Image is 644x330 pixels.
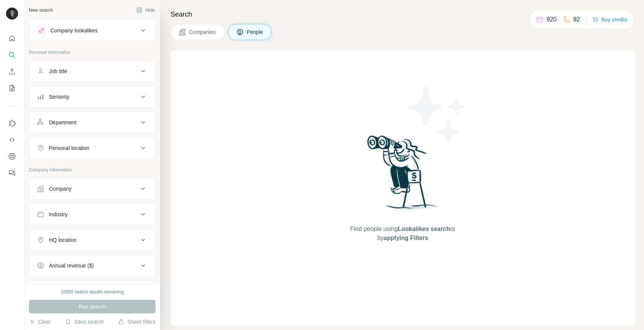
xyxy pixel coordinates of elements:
[29,180,155,198] button: Company
[364,133,442,217] img: Surfe Illustration - Woman searching with binoculars
[131,5,160,16] button: Hide
[29,88,155,106] button: Seniority
[49,185,72,192] div: Company
[29,62,155,80] button: Job title
[49,93,69,101] div: Seniority
[49,211,68,218] div: Industry
[171,9,635,20] h4: Search
[29,282,155,300] button: Employees (size)
[6,116,18,130] button: Use Surfe on LinkedIn
[6,81,18,95] button: My lists
[6,8,18,20] img: Avatar
[29,7,53,14] div: New search
[29,231,155,249] button: HQ location
[29,49,156,56] p: Personal information
[49,144,89,152] div: Personal location
[342,225,463,243] span: Find people using or by
[29,318,50,325] button: Clear
[50,27,98,34] div: Company lookalikes
[573,15,580,24] p: 92
[247,28,264,36] span: People
[61,289,124,295] div: 10000 search results remaining
[592,14,627,25] button: Buy credits
[398,226,450,232] span: Lookalikes search
[65,318,104,325] button: Save search
[384,235,428,241] span: applying Filters
[6,133,18,147] button: Use Surfe API
[189,28,217,36] span: Companies
[403,81,471,148] img: Surfe Illustration - Stars
[6,65,18,78] button: Enrich CSV
[6,48,18,62] button: Search
[29,139,155,157] button: Personal location
[118,318,156,325] button: Share filters
[29,21,155,40] button: Company lookalikes
[29,167,156,173] p: Company information
[29,205,155,223] button: Industry
[6,166,18,180] button: Feedback
[546,15,557,24] p: 920
[49,67,67,75] div: Job title
[6,150,18,163] button: Dashboard
[49,262,94,269] div: Annual revenue ($)
[29,257,155,275] button: Annual revenue ($)
[49,119,76,126] div: Department
[6,32,18,45] button: Quick start
[29,113,155,131] button: Department
[49,236,76,244] div: HQ location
